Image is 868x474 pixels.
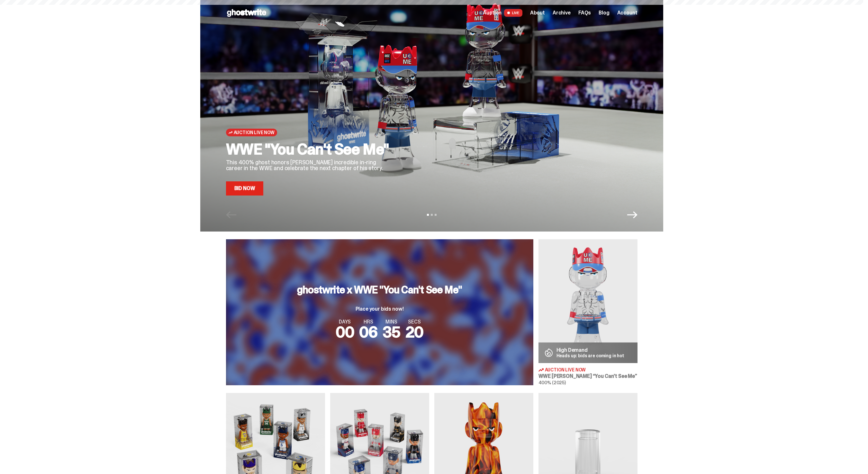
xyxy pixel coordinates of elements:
p: This 400% ghost honors [PERSON_NAME] incredible in-ring career in the WWE and celebrate the next ... [226,160,393,171]
a: Auction LIVE [483,9,522,17]
span: Auction Live Now [545,368,586,372]
span: 35 [383,322,400,342]
p: Heads up: bids are coming in hot [556,353,625,358]
a: FAQs [578,10,591,15]
a: About [530,10,545,15]
span: LIVE [504,9,522,17]
span: 400% (2025) [538,380,566,386]
span: 00 [336,322,354,342]
span: MINS [383,319,400,324]
span: SECS [405,319,424,324]
h3: WWE [PERSON_NAME] “You Can't See Me” [538,374,637,379]
button: Next [627,210,637,220]
span: Auction [483,10,502,15]
span: DAYS [336,319,354,324]
span: 20 [405,322,424,342]
p: Place your bids now! [297,306,462,312]
h3: ghostwrite x WWE "You Can't See Me" [297,285,462,295]
button: View slide 1 [427,214,429,216]
a: Bid Now [226,181,264,196]
h2: WWE "You Can't See Me" [226,141,393,157]
p: High Demand [556,348,625,353]
button: View slide 3 [435,214,437,216]
span: Auction Live Now [234,130,275,135]
a: Blog [599,10,609,15]
img: You Can't See Me [538,239,637,363]
span: 06 [359,322,377,342]
span: HRS [359,319,377,324]
button: View slide 2 [431,214,433,216]
a: Account [617,10,637,15]
a: Archive [553,10,571,15]
a: You Can't See Me High Demand Heads up: bids are coming in hot Auction Live Now [538,239,637,385]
